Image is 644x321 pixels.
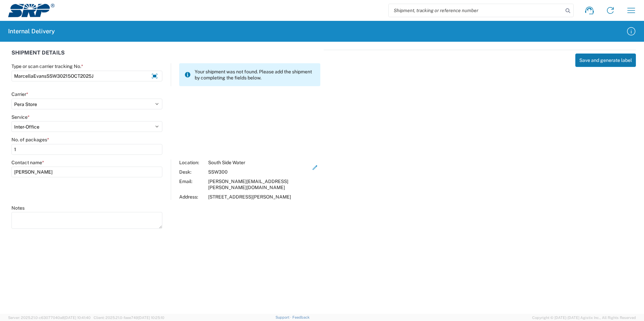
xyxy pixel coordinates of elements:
a: Feedback [292,315,310,319]
label: Contact name [11,159,44,166]
label: No. of packages [11,137,49,143]
div: Address: [179,194,205,200]
label: Service [11,114,30,120]
span: Client: 2025.21.0-faee749 [94,316,164,320]
div: [PERSON_NAME][EMAIL_ADDRESS][PERSON_NAME][DOMAIN_NAME] [208,178,310,190]
div: SSW300 [208,169,310,175]
input: Shipment, tracking or reference number [389,4,563,17]
div: [STREET_ADDRESS][PERSON_NAME] [208,194,310,200]
span: Your shipment was not found. Please add the shipment by completing the fields below. [195,69,315,81]
img: srp [8,4,55,17]
h2: Internal Delivery [8,27,55,35]
label: Notes [11,205,25,211]
div: Desk: [179,169,205,175]
span: Server: 2025.21.0-c63077040a8 [8,316,91,320]
div: Email: [179,178,205,190]
span: [DATE] 10:25:10 [138,316,164,320]
label: Type or scan carrier tracking No. [11,63,83,69]
div: Location: [179,159,205,166]
span: [DATE] 10:41:40 [64,316,91,320]
label: Carrier [11,91,28,97]
div: South Side Water [208,159,310,166]
span: Copyright © [DATE]-[DATE] Agistix Inc., All Rights Reserved [532,315,636,321]
div: SHIPMENT DETAILS [11,50,320,63]
a: Support [276,315,292,319]
button: Save and generate label [575,53,636,67]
